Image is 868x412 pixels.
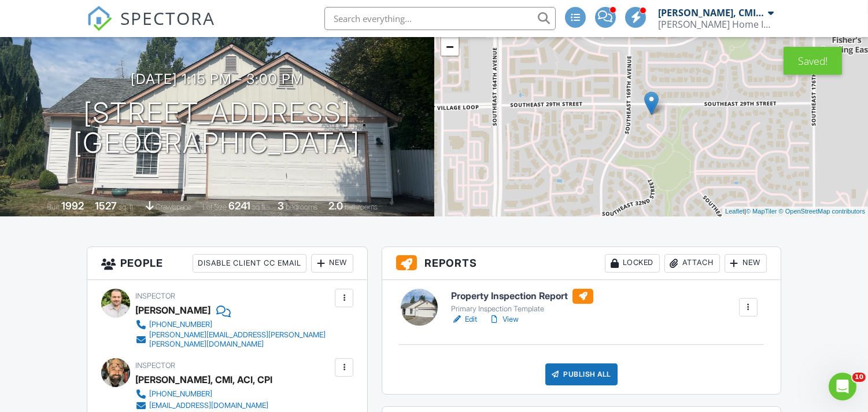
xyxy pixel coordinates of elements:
[131,71,304,87] h3: [DATE] 1:15 pm - 3:00 pm
[345,203,378,211] span: bathrooms
[328,200,343,212] div: 2.0
[278,200,284,212] div: 3
[451,289,593,314] a: Property Inspection Report Primary Inspection Template
[149,330,332,349] div: [PERSON_NAME][EMAIL_ADDRESS][PERSON_NAME][PERSON_NAME][DOMAIN_NAME]
[441,38,459,56] a: Zoom out
[135,330,332,349] a: [PERSON_NAME][EMAIL_ADDRESS][PERSON_NAME][PERSON_NAME][DOMAIN_NAME]
[545,363,618,385] div: Publish All
[725,254,767,273] div: New
[202,203,227,211] span: Lot Size
[311,254,353,273] div: New
[120,6,215,30] span: SPECTORA
[135,400,268,411] a: [EMAIL_ADDRESS][DOMAIN_NAME]
[193,254,306,273] div: Disable Client CC Email
[451,314,477,325] a: Edit
[95,200,117,212] div: 1527
[779,208,865,215] a: © OpenStreetMap contributors
[286,203,317,211] span: bedrooms
[382,247,780,280] h3: Reports
[228,200,250,212] div: 6241
[829,373,856,400] iframe: Intercom live chat
[784,47,842,75] div: Saved!
[87,247,367,280] h3: People
[722,207,868,216] div: |
[658,19,774,30] div: Nickelsen Home Inspections, LLC
[135,371,272,388] div: [PERSON_NAME], CMI, ACI, CPI
[149,401,268,410] div: [EMAIL_ADDRESS][DOMAIN_NAME]
[135,319,332,330] a: [PHONE_NUMBER]
[135,292,175,300] span: Inspector
[725,208,744,215] a: Leaflet
[87,6,112,31] img: The Best Home Inspection Software - Spectora
[149,320,212,329] div: [PHONE_NUMBER]
[746,208,777,215] a: © MapTiler
[489,314,519,325] a: View
[451,304,593,314] div: Primary Inspection Template
[119,203,135,211] span: sq. ft.
[135,388,268,400] a: [PHONE_NUMBER]
[605,254,660,273] div: Locked
[73,98,360,159] h1: [STREET_ADDRESS] [GEOGRAPHIC_DATA]
[324,7,556,30] input: Search everything...
[156,203,191,211] span: crawlspace
[135,361,175,370] span: Inspector
[664,254,720,273] div: Attach
[149,389,212,399] div: [PHONE_NUMBER]
[135,301,210,319] div: [PERSON_NAME]
[658,7,765,19] div: [PERSON_NAME], CMI, ACI, CPI
[451,289,593,304] h6: Property Inspection Report
[252,203,267,211] span: sq.ft.
[87,16,215,40] a: SPECTORA
[852,373,866,382] span: 10
[47,203,60,211] span: Built
[61,200,84,212] div: 1992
